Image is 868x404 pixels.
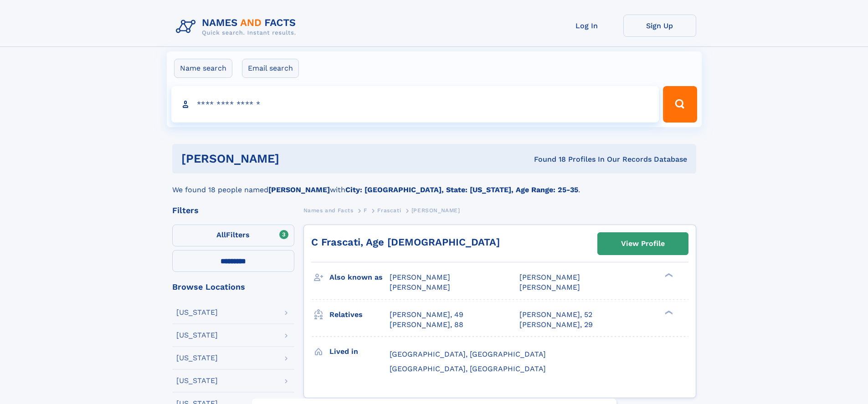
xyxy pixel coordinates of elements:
[390,273,450,281] span: [PERSON_NAME]
[598,233,688,255] a: View Profile
[176,309,218,316] div: [US_STATE]
[172,174,696,195] div: We found 18 people named with .
[329,270,390,285] h3: Also known as
[172,15,303,39] img: Logo Names and Facts
[390,283,450,291] span: [PERSON_NAME]
[345,185,578,194] b: City: [GEOGRAPHIC_DATA], State: [US_STATE], Age Range: 25-35
[329,344,390,359] h3: Lived in
[390,310,463,320] a: [PERSON_NAME], 49
[268,185,330,194] b: [PERSON_NAME]
[390,364,546,373] span: [GEOGRAPHIC_DATA], [GEOGRAPHIC_DATA]
[242,59,299,78] label: Email search
[181,153,407,164] h1: [PERSON_NAME]
[171,86,659,123] input: search input
[216,230,226,239] span: All
[364,205,367,216] a: F
[172,225,294,246] label: Filters
[176,332,218,339] div: [US_STATE]
[303,205,354,216] a: Names and Facts
[406,154,687,164] div: Found 18 Profiles In Our Records Database
[519,283,580,291] span: [PERSON_NAME]
[411,207,460,214] span: [PERSON_NAME]
[519,320,593,330] a: [PERSON_NAME], 29
[364,207,367,214] span: F
[550,15,623,37] a: Log In
[329,307,390,322] h3: Relatives
[621,233,665,254] div: View Profile
[172,206,294,215] div: Filters
[377,207,401,214] span: Frascati
[519,273,580,281] span: [PERSON_NAME]
[311,236,500,248] a: C Frascati, Age [DEMOGRAPHIC_DATA]
[176,354,218,362] div: [US_STATE]
[176,377,218,384] div: [US_STATE]
[174,59,232,78] label: Name search
[663,309,673,315] div: ❯
[519,310,592,320] a: [PERSON_NAME], 52
[377,205,401,216] a: Frascati
[663,86,697,123] button: Search Button
[390,320,463,330] a: [PERSON_NAME], 88
[663,272,673,278] div: ❯
[623,15,696,37] a: Sign Up
[390,350,546,358] span: [GEOGRAPHIC_DATA], [GEOGRAPHIC_DATA]
[172,283,294,291] div: Browse Locations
